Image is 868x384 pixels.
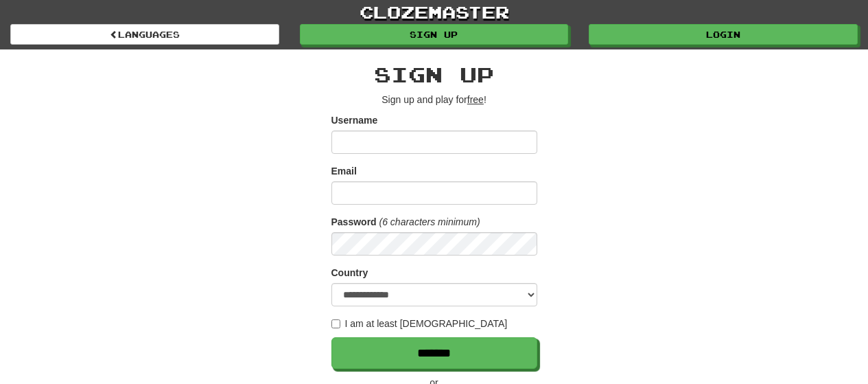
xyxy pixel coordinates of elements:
u: free [467,94,484,105]
em: (6 characters minimum) [379,216,480,227]
p: Sign up and play for ! [331,93,537,106]
a: Sign up [300,24,569,45]
label: Email [331,164,357,178]
a: Login [589,24,858,45]
label: I am at least [DEMOGRAPHIC_DATA] [331,317,508,330]
input: I am at least [DEMOGRAPHIC_DATA] [331,319,340,328]
label: Country [331,266,368,280]
a: Languages [10,24,279,45]
label: Username [331,113,378,127]
h2: Sign up [331,63,537,86]
label: Password [331,215,377,229]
